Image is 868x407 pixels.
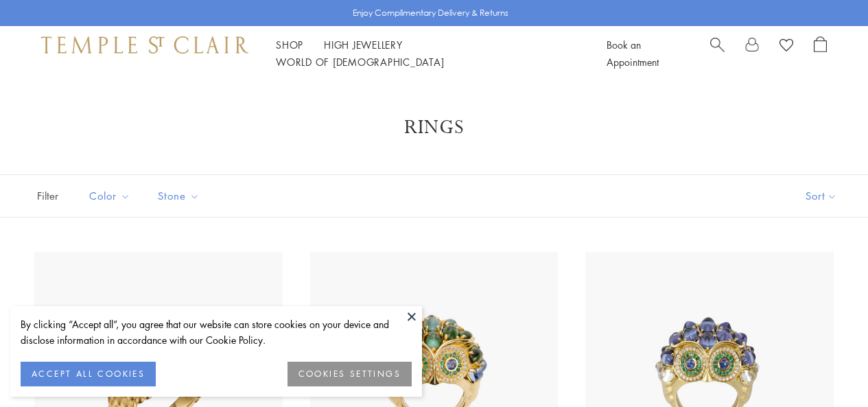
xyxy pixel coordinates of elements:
button: Color [79,181,141,211]
a: View Wishlist [779,36,793,57]
a: Open Shopping Bag [814,36,827,71]
a: Book an Appointment [607,38,659,69]
iframe: Gorgias live chat messenger [799,342,854,393]
button: ACCEPT ALL COOKIES [21,362,156,386]
a: High JewelleryHigh Jewellery [324,38,403,51]
h1: Rings [55,115,813,140]
span: Stone [151,187,210,205]
a: Search [710,36,725,71]
nav: Main navigation [276,36,576,71]
button: COOKIES SETTINGS [288,362,412,386]
a: World of [DEMOGRAPHIC_DATA]World of [DEMOGRAPHIC_DATA] [276,55,444,69]
button: Show sort by [775,175,868,217]
button: Stone [148,181,210,211]
img: Temple St. Clair [41,36,248,53]
div: By clicking “Accept all”, you agree that our website can store cookies on your device and disclos... [21,316,412,348]
p: Enjoy Complimentary Delivery & Returns [353,6,508,20]
a: ShopShop [276,38,303,51]
span: Color [82,187,141,205]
